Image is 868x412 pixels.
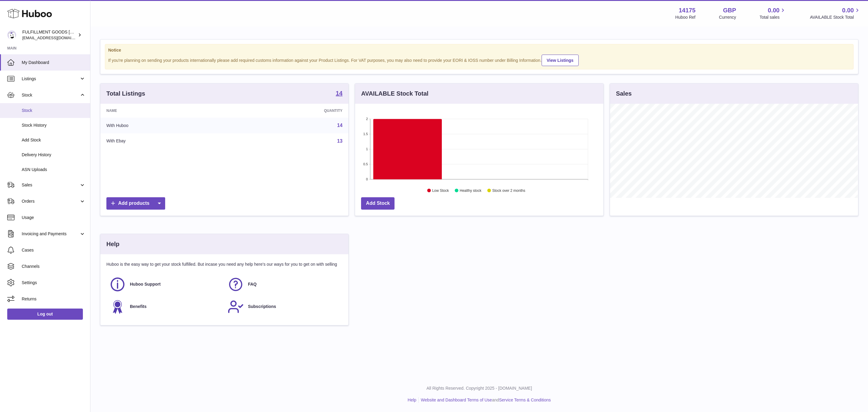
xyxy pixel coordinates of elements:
[228,276,340,293] a: FAQ
[432,189,449,193] text: Low Stock
[106,197,165,210] a: Add products
[22,198,79,204] span: Orders
[842,6,854,14] span: 0.00
[337,123,343,128] a: 14
[22,35,89,40] span: [EMAIL_ADDRESS][DOMAIN_NAME]
[616,90,632,98] h3: Sales
[419,397,551,403] li: and
[363,132,368,136] text: 1.5
[337,138,343,144] a: 13
[109,299,222,315] a: Benefits
[130,281,161,287] span: Huboo Support
[361,197,395,210] a: Add Stock
[22,247,86,253] span: Cases
[542,55,579,66] a: View Listings
[810,14,861,20] span: AVAILABLE Stock Total
[22,231,79,237] span: Invoicing and Payments
[366,147,368,151] text: 1
[361,90,428,98] h3: AVAILABLE Stock Total
[675,14,696,20] div: Huboo Ref
[492,189,525,193] text: Stock over 2 months
[22,264,86,269] span: Channels
[22,29,77,41] div: FULFILLMENT GOODS [GEOGRAPHIC_DATA]
[336,90,342,97] a: 14
[7,309,83,319] a: Log out
[460,189,482,193] text: Healthy stock
[108,47,850,53] strong: Notice
[22,215,86,220] span: Usage
[719,14,736,20] div: Currency
[723,6,736,14] strong: GBP
[248,281,257,287] span: FAQ
[336,90,342,96] strong: 14
[366,117,368,121] text: 2
[499,398,551,402] a: Service Terms & Conditions
[95,385,863,391] p: All Rights Reserved. Copyright 2025 - [DOMAIN_NAME]
[22,122,86,128] span: Stock History
[421,398,492,402] a: Website and Dashboard Terms of Use
[22,296,86,302] span: Returns
[22,60,86,65] span: My Dashboard
[22,108,86,113] span: Stock
[22,152,86,158] span: Delivery History
[22,76,79,82] span: Listings
[759,6,786,20] a: 0.00 Total sales
[22,167,86,173] span: ASN Uploads
[22,182,79,188] span: Sales
[106,240,119,248] h3: Help
[363,162,368,166] text: 0.5
[22,92,79,98] span: Stock
[100,133,231,149] td: With Ebay
[106,90,145,98] h3: Total Listings
[768,6,780,14] span: 0.00
[109,276,222,293] a: Huboo Support
[366,177,368,181] text: 0
[408,398,417,402] a: Help
[679,6,696,14] strong: 14175
[7,30,16,40] img: sales@fulfillmentgoodsuk.com
[100,118,231,133] td: With Huboo
[248,304,276,309] span: Subscriptions
[231,104,348,118] th: Quantity
[100,104,231,118] th: Name
[22,137,86,143] span: Add Stock
[759,14,786,20] span: Total sales
[130,304,146,309] span: Benefits
[22,280,86,286] span: Settings
[106,261,342,267] p: Huboo is the easy way to get your stock fulfilled. But incase you need any help here's our ways f...
[108,54,850,66] div: If you're planning on sending your products internationally please add required customs informati...
[810,6,861,20] a: 0.00 AVAILABLE Stock Total
[228,299,340,315] a: Subscriptions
